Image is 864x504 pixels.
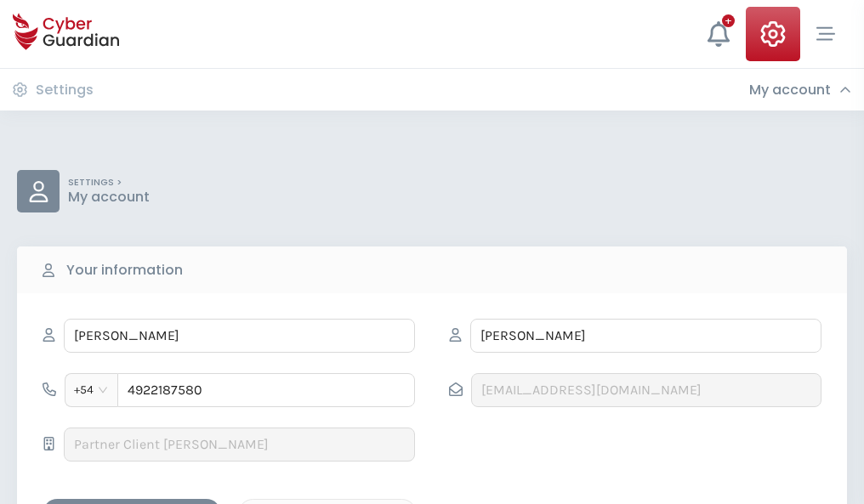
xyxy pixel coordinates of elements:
p: My account [68,189,150,206]
span: +54 [74,377,109,403]
h3: My account [749,82,831,99]
div: + [722,14,735,27]
b: Your information [66,260,183,280]
p: SETTINGS > [68,177,150,189]
h3: Settings [36,82,94,99]
div: My account [749,82,851,99]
